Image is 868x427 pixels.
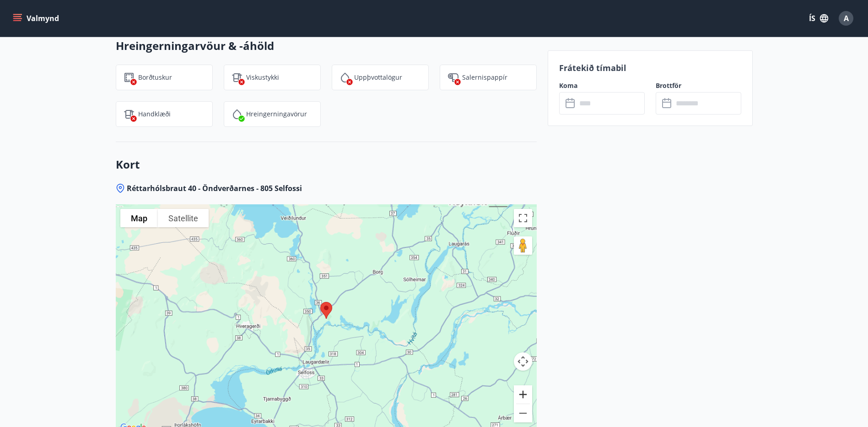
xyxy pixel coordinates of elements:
label: Koma [559,81,645,90]
p: Salernispappír [462,73,507,82]
span: A [844,13,849,23]
button: ÍS [804,10,833,27]
p: Uppþvottalögur [354,73,402,82]
p: Handklæði [138,109,171,119]
button: Map camera controls [514,352,532,371]
label: Brottför [656,81,741,90]
img: tIVzTFYizac3SNjIS52qBBKOADnNn3qEFySneclv.svg [232,72,243,83]
p: Hreingerningavörur [246,109,307,119]
button: A [835,7,857,29]
p: Borðtuskur [138,73,172,82]
p: Frátekið tímabil [559,62,741,74]
button: Zoom in [514,385,532,404]
img: uiBtL0ikWr40dZiggAgPY6zIBwQcLm3lMVfqTObx.svg [124,109,135,120]
h3: Kort [116,157,537,172]
button: menu [11,10,63,27]
img: FQTGzxj9jDlMaBqrp2yyjtzD4OHIbgqFuIf1EfZm.svg [124,72,135,83]
button: Toggle fullscreen view [514,209,532,227]
img: y5Bi4hK1jQC9cBVbXcWRSDyXCR2Ut8Z2VPlYjj17.svg [340,72,350,83]
button: Zoom out [514,404,532,422]
button: Show satellite imagery [158,209,209,227]
img: IEMZxl2UAX2uiPqnGqR2ECYTbkBjM7IGMvKNT7zJ.svg [232,109,243,120]
button: Show street map [120,209,158,227]
button: Drag Pegman onto the map to open Street View [514,236,532,255]
img: JsUkc86bAWErts0UzsjU3lk4pw2986cAIPoh8Yw7.svg [447,72,458,83]
h3: Hreingerningarvöur & -áhöld [116,38,537,54]
p: Viskustykki [246,73,279,82]
span: Réttarhólsbraut 40 - Öndverðarnes - 805 Selfossi [127,183,302,193]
